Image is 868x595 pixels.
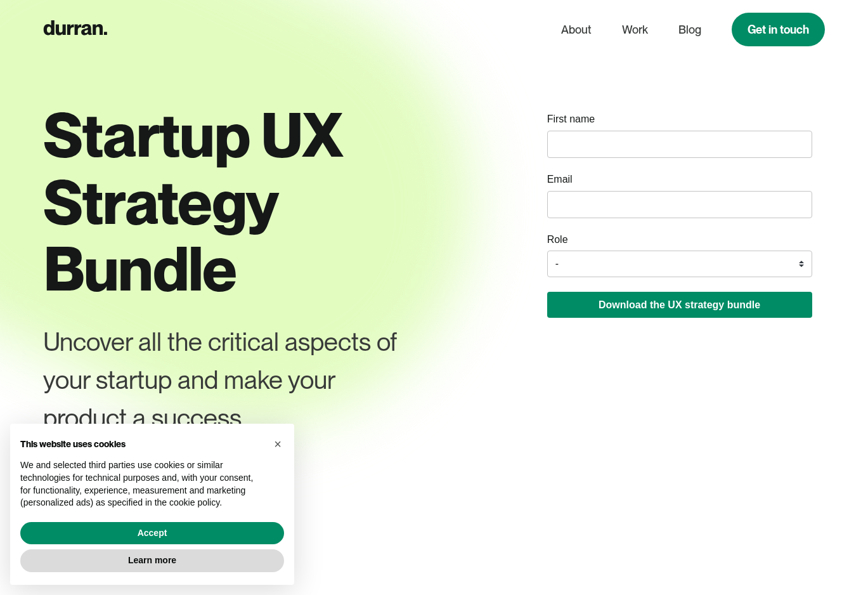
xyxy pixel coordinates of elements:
input: email [547,191,812,218]
input: name [547,131,812,158]
a: Work [622,18,648,42]
button: Close this notice [268,434,288,454]
p: We and selected third parties use cookies or similar technologies for technical purposes and, wit... [20,459,264,509]
button: Learn more [20,549,284,572]
a: About [561,18,592,42]
a: Get in touch [732,13,825,46]
a: Blog [678,18,701,42]
label: Role [547,233,568,247]
label: Email [547,173,573,186]
a: home [43,17,107,42]
span: × [274,437,282,451]
div: Uncover all the critical aspects of your startup and make your product a success. [43,323,417,437]
button: Accept [20,522,284,545]
button: Download the UX strategy bundle [547,292,812,318]
h1: Startup UX Strategy Bundle [43,101,458,303]
h2: This website uses cookies [20,439,264,450]
select: role [547,251,812,277]
label: First name [547,112,595,126]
